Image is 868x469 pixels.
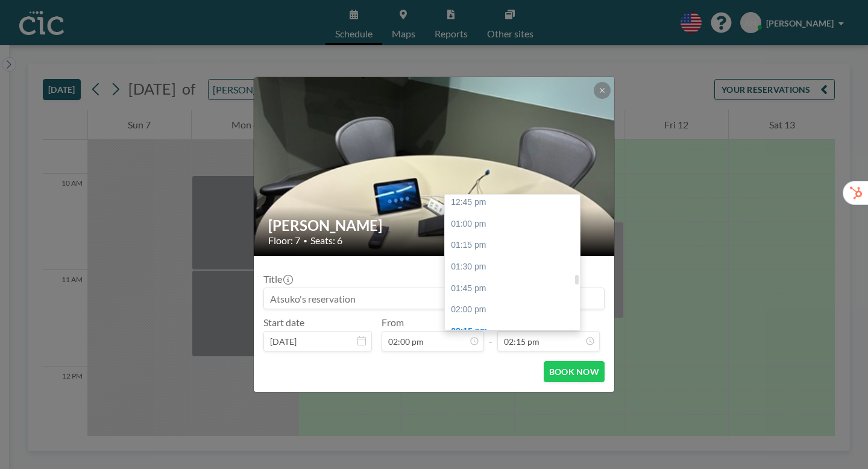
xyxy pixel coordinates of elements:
div: 01:45 pm [445,278,580,300]
h2: [PERSON_NAME] [268,216,601,234]
span: • [303,236,307,245]
span: Seats: 6 [310,234,342,247]
span: Floor: 7 [268,234,300,247]
button: BOOK NOW [544,361,605,382]
div: 01:00 pm [445,213,580,235]
input: Atsuko's reservation [264,288,604,309]
label: Start date [263,316,304,329]
div: 02:15 pm [445,321,580,342]
div: 02:00 pm [445,299,580,321]
label: Title [263,273,292,285]
span: - [489,321,492,347]
label: From [382,316,404,329]
div: 12:45 pm [445,192,580,213]
div: 01:15 pm [445,234,580,256]
div: 01:30 pm [445,256,580,278]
